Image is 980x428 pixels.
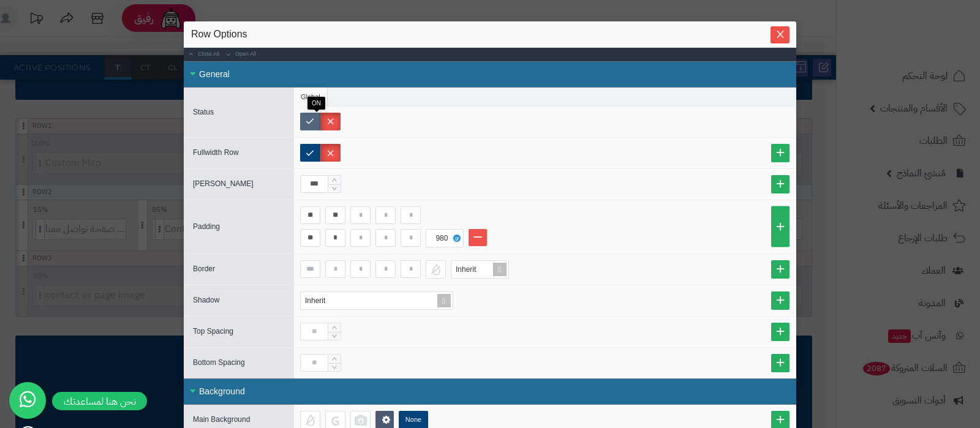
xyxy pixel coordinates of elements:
span: Status [193,108,214,116]
div: ON [307,97,325,110]
span: Inherit [456,265,476,274]
span: Fullwidth Row [193,148,239,157]
span: Shadow [193,296,219,304]
button: Close [771,26,790,43]
span: Increase Value [328,355,341,363]
span: Increase Value [328,176,341,184]
span: [PERSON_NAME] [193,179,254,188]
span: Bottom Spacing [193,358,245,367]
span: Border [193,265,215,273]
a: Close All [184,48,221,61]
div: Row Options [191,28,789,41]
div: 980 [430,230,457,247]
span: Decrease Value [328,184,341,193]
span: Padding [193,222,220,231]
li: Global [294,88,328,106]
div: Background [184,378,796,405]
span: Decrease Value [328,332,341,340]
div: Inherit [305,292,337,309]
span: Main Background [193,415,250,424]
span: Decrease Value [328,363,341,372]
span: Increase Value [328,323,341,332]
span: Top Spacing [193,327,233,336]
div: General [184,61,796,88]
a: Open All [221,48,258,61]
